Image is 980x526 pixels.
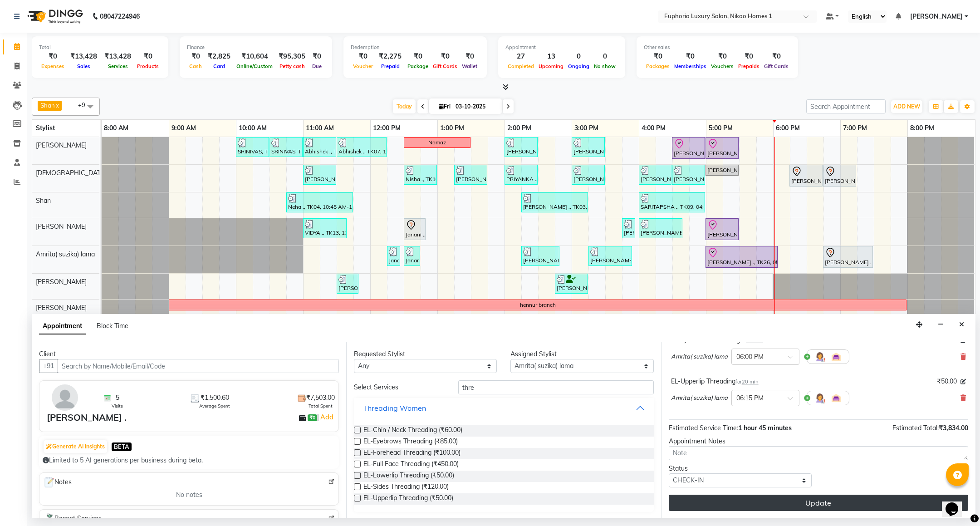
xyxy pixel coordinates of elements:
div: [PERSON_NAME], TK21, 04:00 PM-04:40 PM, EP-[MEDICAL_DATA] Clean-Up [640,220,681,237]
a: 3:00 PM [572,122,601,135]
iframe: chat widget [942,490,971,517]
span: Card [211,63,227,69]
div: ₹95,305 [275,51,309,62]
div: ₹0 [309,51,325,62]
span: Total Spent [309,403,333,409]
div: [PERSON_NAME] ., TK20, 04:30 PM-05:00 PM, EP-[PERSON_NAME] Trim/Design MEN [673,166,704,183]
img: Interior.png [831,351,842,362]
div: ₹2,825 [204,51,234,62]
span: EL-Full Face Threading (₹450.00) [363,459,459,471]
div: [PERSON_NAME] ., TK28, 06:15 PM-06:45 PM, EL-HAIR CUT (Senior Stylist) with hairwash MEN [790,166,822,185]
div: [PERSON_NAME], TK21, 03:45 PM-03:50 PM, EP-Face & Neck Bleach/Detan [623,220,634,237]
div: Appointment Notes [669,437,968,446]
button: Generate AI Insights [44,440,107,453]
a: 10:00 AM [236,122,269,135]
div: [PERSON_NAME] ., TK03, 02:15 PM-03:15 PM, EP-Color My Root KP [522,194,587,211]
div: [PERSON_NAME] ., TK03, 03:15 PM-03:55 PM, EP-Tefiti Coffee Pedi,EL-Eyebrows Threading,EL-Upperlip... [589,247,631,265]
span: ₹50.00 [937,377,957,386]
div: ₹13,428 [67,51,101,62]
span: Amrita( suzika) lama [671,393,728,403]
div: Other sales [644,44,791,51]
span: Petty cash [277,63,307,69]
span: EL-Lowerlip Threading (₹50.00) [363,471,454,482]
div: Abhishek ., TK07, 11:30 AM-12:15 PM, EP-Cover Fusion MEN [338,138,386,156]
div: Abhishek ., TK07, 11:00 AM-11:30 AM, EL-HAIR CUT (Senior Stylist) with hairwash MEN [304,138,335,156]
a: 9:00 AM [169,122,198,135]
span: Sales [75,63,93,69]
div: hennur branch [520,301,556,309]
div: [PERSON_NAME] ., TK26, 05:00 PM-06:05 PM, EP-Marine Mineral Shock [706,247,777,266]
div: [PERSON_NAME] ., TK17, 01:15 PM-01:45 PM, EL-HAIR CUT (Junior Stylist) with hairwash MEN [455,166,486,183]
span: [PERSON_NAME] [910,12,963,21]
img: logo [23,4,85,29]
div: SRINIVAS, TK06, 10:00 AM-10:30 AM, EL-HAIR CUT (Senior Stylist) with hairwash MEN [237,138,268,156]
button: Update [669,495,968,511]
span: Shan [40,102,55,109]
input: Search Appointment [806,99,886,113]
div: 13 [536,51,566,62]
span: Visits [112,403,123,409]
div: ₹10,604 [234,51,275,62]
div: ₹0 [672,51,709,62]
span: [PERSON_NAME] [36,141,87,149]
span: Gift Cards [431,63,460,69]
span: EL-Chin / Neck Threading (₹60.00) [363,425,462,437]
span: Cash [187,63,204,69]
div: [PERSON_NAME] ., TK24, 05:00 PM-05:30 PM, EL-HAIR CUT (Senior Stylist) with hairwash MEN [706,166,738,174]
input: Search by Name/Mobile/Email/Code [58,359,339,373]
span: Block Time [97,322,128,330]
div: 0 [566,51,592,62]
div: Nisha ., TK10, 12:30 PM-01:00 PM, EL-HAIR CUT (Junior Stylist) with hairwash MEN [405,166,436,183]
span: Recent Services [43,513,102,524]
span: Memberships [672,63,709,69]
i: Edit price [960,379,966,384]
span: Online/Custom [234,63,275,69]
span: Prepaid [379,63,402,69]
a: 8:00 PM [908,122,936,135]
a: 11:00 AM [304,122,336,135]
span: [PERSON_NAME] [36,222,87,231]
span: Amrita( suzika) lama [671,352,728,361]
span: Ongoing [566,63,592,69]
span: Notes [43,477,72,488]
div: ₹0 [762,51,791,62]
div: Appointment [505,44,618,51]
span: Services [106,63,130,69]
div: ₹0 [709,51,736,62]
a: 8:00 AM [102,122,131,135]
img: avatar [52,384,78,411]
a: Add [319,412,335,423]
span: BETA [112,442,132,451]
input: 2025-10-03 [453,100,498,113]
span: Products [135,63,161,69]
button: +91 [39,359,58,373]
div: PRIYANKA ., TK15, 02:00 PM-02:30 PM, EL-Kid Cut (Below 8 Yrs) BOY [505,166,537,183]
span: EL-Upperlip Threading (₹50.00) [363,493,453,505]
div: 0 [592,51,618,62]
span: Stylist [36,124,55,132]
span: Appointment [39,318,86,334]
div: Limited to 5 AI generations per business during beta. [43,456,335,465]
div: Status [669,464,812,473]
div: ₹2,275 [375,51,405,62]
div: SARITAPSHA ., TK09, 04:00 PM-05:00 PM, EP-Color My Root Self [640,194,704,211]
span: ₹3,834.00 [939,424,968,432]
span: Amrita( suzika) lama [36,250,95,258]
div: Janani, TK16, 12:30 PM-12:45 PM, EP-Upperlip Intimate [405,247,419,265]
span: Estimated Service Time: [669,424,738,432]
img: Hairdresser.png [814,351,825,362]
div: [PERSON_NAME] ., TK03, 02:15 PM-02:50 PM, EP-Tefiti Coffee Pedi [522,247,559,265]
a: x [55,102,59,109]
div: ₹0 [644,51,672,62]
span: EL-Eyebrows Threading (₹85.00) [363,437,458,448]
span: Completed [505,63,536,69]
div: [PERSON_NAME], TK01, 02:45 PM-03:15 PM, EP-Shoulder & Back (30 Mins) [556,275,587,292]
input: Search by service name [458,380,653,394]
button: Close [955,318,968,332]
span: Wallet [460,63,480,69]
span: Today [393,99,416,113]
div: Client [39,349,339,359]
span: 20 min [742,379,759,385]
span: +9 [78,101,92,108]
img: Hairdresser.png [814,393,825,403]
